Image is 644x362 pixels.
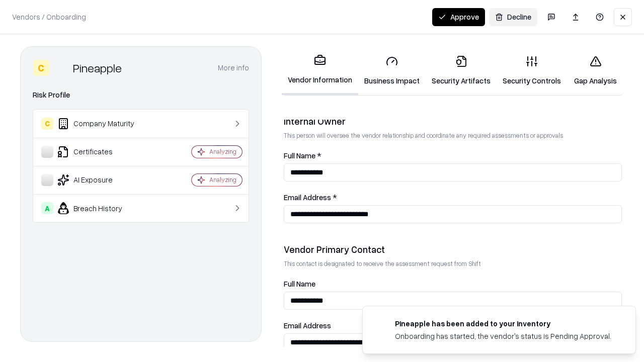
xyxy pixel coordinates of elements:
[41,202,53,214] div: A
[282,46,358,95] a: Vendor Information
[284,322,622,329] label: Email Address
[284,259,622,268] p: This contact is designated to receive the assessment request from Shift
[497,47,567,94] a: Security Controls
[41,118,162,130] div: Company Maturity
[218,59,249,77] button: More info
[489,8,537,26] button: Decline
[395,331,611,341] div: Onboarding has started, the vendor's status is Pending Approval.
[284,152,622,159] label: Full Name *
[73,60,122,76] div: Pineapple
[41,118,53,130] div: C
[33,89,249,101] div: Risk Profile
[284,243,622,255] div: Vendor Primary Contact
[567,47,624,94] a: Gap Analysis
[395,318,611,329] div: Pineapple has been added to your inventory
[209,175,236,184] div: Analyzing
[284,115,622,127] div: Internal Owner
[375,318,387,330] img: pineappleenergy.com
[284,194,622,201] label: Email Address *
[53,60,69,76] img: Pineapple
[41,202,162,214] div: Breach History
[284,131,622,140] p: This person will oversee the vendor relationship and coordinate any required assessments or appro...
[426,47,497,94] a: Security Artifacts
[358,47,426,94] a: Business Impact
[432,8,485,26] button: Approve
[209,147,236,156] div: Analyzing
[12,12,86,22] p: Vendors / Onboarding
[284,280,622,288] label: Full Name
[33,60,49,76] div: C
[41,174,162,186] div: AI Exposure
[41,146,162,158] div: Certificates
